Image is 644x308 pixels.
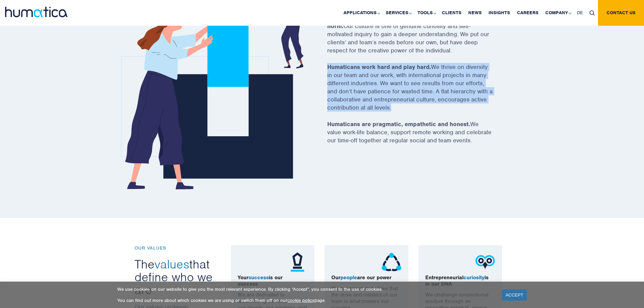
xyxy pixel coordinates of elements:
span: values [154,256,189,272]
p: We use cookies on our website to give you the most relevant experience. By clicking “Accept”, you... [117,286,494,292]
p: We thrive on diversity in our team and our work, with international projects in many different in... [327,63,510,120]
p: Our are our power [331,275,402,281]
a: ACCEPT [502,289,527,301]
p: Your is our success [238,275,308,287]
h3: The that define who we are [135,258,214,296]
p: OUR VALUES [135,245,214,251]
img: ico [381,252,402,272]
p: You can find out more about which cookies we are using or switch them off on our page. [117,298,494,303]
span: DE [577,10,583,16]
a: cookie policy [287,298,314,303]
img: logo [5,7,68,17]
span: people [340,274,357,281]
strong: Humaticans are driven by a passion to go beyond the norm. [327,14,476,30]
p: We value work-life balance, support remote working and celebrate our time-off together at regular... [327,120,510,153]
img: ico [287,252,308,272]
img: search_icon [590,10,595,16]
strong: Humaticans work hard and play hard. [327,63,431,71]
span: success [248,274,269,281]
span: curiosity [463,274,484,281]
p: Entrepreneurial is in our DNA [425,275,496,287]
p: Our culture is one of genuine curiosity and self-motivated inquiry to gain a deeper understanding... [327,14,510,63]
img: ico [475,252,495,272]
strong: Humaticans are pragmatic, empathetic and honest. [327,120,470,128]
